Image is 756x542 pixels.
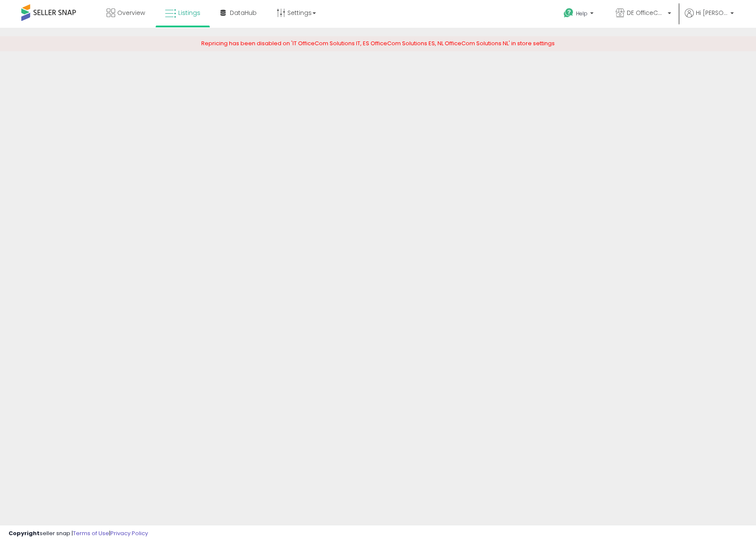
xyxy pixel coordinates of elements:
[117,9,145,17] span: Overview
[696,9,728,17] span: Hi [PERSON_NAME]
[178,9,200,17] span: Listings
[201,39,555,47] span: Repricing has been disabled on 'IT OfficeCom Solutions IT, ES OfficeCom Solutions ES, NL OfficeCo...
[557,1,602,28] a: Help
[563,8,574,18] i: Get Help
[230,9,257,17] span: DataHub
[685,9,734,28] a: Hi [PERSON_NAME]
[627,9,665,17] span: DE OfficeCom Solutions DE
[576,10,588,17] span: Help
